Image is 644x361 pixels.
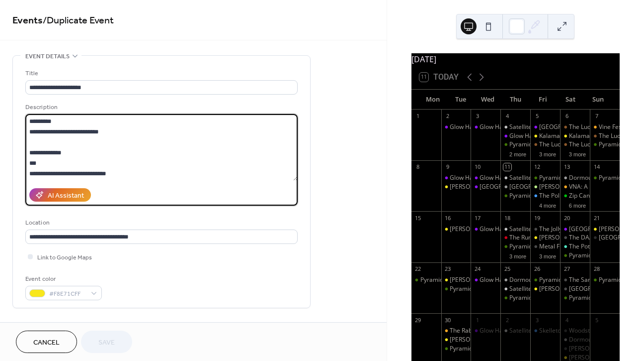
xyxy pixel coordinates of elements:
[530,123,560,131] div: Glow Hall
[411,276,441,284] div: Pyramid Scheme
[590,174,620,182] div: Pyramid Scheme
[539,285,627,293] div: [PERSON_NAME] Eccentric Cafe
[474,163,481,171] div: 10
[509,285,583,293] div: Satellite Records Open Mic
[584,90,612,110] div: Sun
[590,225,620,234] div: Bell's Eccentric Cafe
[49,289,86,299] span: #F8E71CFF
[593,163,600,171] div: 14
[593,316,600,324] div: 5
[33,338,60,348] span: Cancel
[480,123,590,131] div: Glow Hall: Workshop (Music Production)
[560,294,590,302] div: Pyramid Scheme
[590,276,620,284] div: Pyramid Scheme
[563,265,570,273] div: 27
[557,90,584,110] div: Sat
[503,113,511,120] div: 4
[25,102,296,113] div: Description
[569,225,629,234] div: [GEOGRAPHIC_DATA]
[441,345,471,353] div: Pyramid Scheme
[441,225,471,234] div: Bell's Eccentric Cafe
[560,234,590,242] div: The DAAC
[414,265,422,273] div: 22
[539,327,571,335] div: Skelletones
[560,132,590,140] div: Kalamashoegazer Day 2 @ Bell's Eccentric Cafe
[593,113,600,120] div: 7
[500,174,530,182] div: Satellite Records Open Mic
[37,252,92,263] span: Link to Google Maps
[509,242,556,251] div: Pyramid Scheme
[505,149,530,158] button: 2 more
[411,53,620,65] div: [DATE]
[441,327,471,335] div: The Rabbithole
[474,214,481,222] div: 17
[560,183,590,191] div: VNA: A Recipe for Abundance
[414,163,422,171] div: 8
[414,214,422,222] div: 15
[509,327,583,335] div: Satellite Records Open Mic
[447,90,474,110] div: Tue
[480,225,590,234] div: Glow Hall: Workshop (Music Production)
[503,163,511,171] div: 11
[509,276,596,284] div: Dormouse: Rad Riso Open Print
[25,51,70,62] span: Event details
[12,11,43,30] a: Events
[590,132,620,140] div: The Lucky Wolf
[474,90,501,110] div: Wed
[450,345,496,353] div: Pyramid Scheme
[533,265,541,273] div: 26
[509,225,583,234] div: Satellite Records Open Mic
[441,285,471,293] div: Pyramid Scheme
[414,316,422,324] div: 29
[474,265,481,273] div: 24
[535,201,560,209] button: 4 more
[560,345,590,353] div: Eugene's Record Co-op
[500,140,530,149] div: Pyramid Scheme
[569,234,597,242] div: The DAAC
[414,113,422,120] div: 1
[500,234,530,242] div: The RunOff
[539,234,627,242] div: [PERSON_NAME] Eccentric Cafe
[569,140,610,149] div: The Lucky Wolf
[444,113,452,120] div: 2
[500,327,530,335] div: Satellite Records Open Mic
[500,132,530,140] div: Glow Hall: Sing Sing & Gather
[509,192,556,200] div: Pyramid Scheme
[530,327,560,335] div: Skelletones
[25,274,100,284] div: Event color
[533,113,541,120] div: 5
[539,276,586,284] div: Pyramid Scheme
[509,140,556,149] div: Pyramid Scheme
[539,140,580,149] div: The Lucky Wolf
[593,265,600,273] div: 28
[563,214,570,222] div: 20
[450,225,538,234] div: [PERSON_NAME] Eccentric Cafe
[539,192,629,200] div: The Polish Hall @ Factory Coffee
[569,327,612,335] div: Woodstock Fest
[25,218,296,228] div: Location
[593,214,600,222] div: 21
[500,225,530,234] div: Satellite Records Open Mic
[569,251,616,260] div: Pyramid Scheme
[560,336,590,344] div: Dormouse: Rad Riso Open Print
[569,242,613,251] div: The Potato Sack
[509,174,583,182] div: Satellite Records Open Mic
[441,174,471,182] div: Glow Hall: Movie Night
[590,140,620,149] div: Pyramid Scheme
[503,265,511,273] div: 25
[500,276,530,284] div: Dormouse: Rad Riso Open Print
[563,316,570,324] div: 4
[509,132,591,140] div: Glow Hall: Sing Sing & Gather
[450,327,491,335] div: The Rabbithole
[563,163,570,171] div: 13
[565,201,590,209] button: 6 more
[539,225,580,234] div: The Jolly Llama
[533,214,541,222] div: 19
[569,294,616,302] div: Pyramid Scheme
[560,251,590,260] div: Pyramid Scheme
[43,11,114,30] span: / Duplicate Event
[529,90,557,110] div: Fri
[530,192,560,200] div: The Polish Hall @ Factory Coffee
[533,163,541,171] div: 12
[16,331,77,353] a: Cancel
